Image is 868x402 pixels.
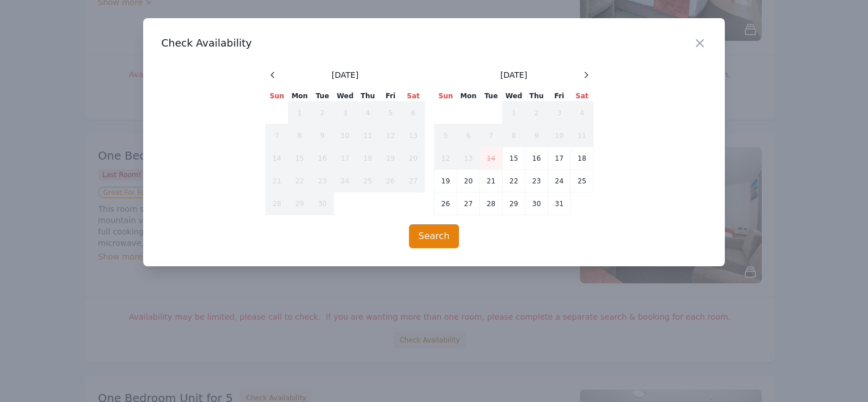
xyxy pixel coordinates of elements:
[435,192,457,215] td: 26
[457,91,480,102] th: Mon
[379,91,402,102] th: Fri
[289,192,311,215] td: 29
[402,102,425,124] td: 6
[503,124,525,147] td: 8
[548,91,571,102] th: Fri
[334,102,357,124] td: 3
[480,91,503,102] th: Tue
[357,170,379,192] td: 25
[435,147,457,170] td: 12
[357,124,379,147] td: 11
[525,91,548,102] th: Thu
[311,102,334,124] td: 2
[311,170,334,192] td: 23
[266,192,289,215] td: 28
[503,91,525,102] th: Wed
[266,147,289,170] td: 14
[289,91,311,102] th: Mon
[571,91,594,102] th: Sat
[480,147,503,170] td: 14
[289,147,311,170] td: 15
[525,147,548,170] td: 16
[571,124,594,147] td: 11
[548,192,571,215] td: 31
[525,124,548,147] td: 9
[457,147,480,170] td: 13
[161,36,707,50] h3: Check Availability
[571,147,594,170] td: 18
[480,170,503,192] td: 21
[402,147,425,170] td: 20
[548,170,571,192] td: 24
[379,124,402,147] td: 12
[311,91,334,102] th: Tue
[289,170,311,192] td: 22
[435,91,457,102] th: Sun
[548,102,571,124] td: 3
[571,102,594,124] td: 4
[503,147,525,170] td: 15
[503,170,525,192] td: 22
[525,192,548,215] td: 30
[480,192,503,215] td: 28
[311,124,334,147] td: 9
[357,102,379,124] td: 4
[409,224,460,248] button: Search
[435,124,457,147] td: 5
[357,91,379,102] th: Thu
[402,91,425,102] th: Sat
[525,170,548,192] td: 23
[311,192,334,215] td: 30
[266,170,289,192] td: 21
[402,170,425,192] td: 27
[548,147,571,170] td: 17
[334,91,357,102] th: Wed
[457,170,480,192] td: 20
[457,124,480,147] td: 6
[480,124,503,147] td: 7
[548,124,571,147] td: 10
[503,102,525,124] td: 1
[379,102,402,124] td: 5
[571,170,594,192] td: 25
[402,124,425,147] td: 13
[334,124,357,147] td: 10
[503,192,525,215] td: 29
[525,102,548,124] td: 2
[266,91,289,102] th: Sun
[435,170,457,192] td: 19
[357,147,379,170] td: 18
[457,192,480,215] td: 27
[334,170,357,192] td: 24
[334,147,357,170] td: 17
[311,147,334,170] td: 16
[500,69,527,81] span: [DATE]
[332,69,358,81] span: [DATE]
[379,170,402,192] td: 26
[379,147,402,170] td: 19
[289,124,311,147] td: 8
[289,102,311,124] td: 1
[266,124,289,147] td: 7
